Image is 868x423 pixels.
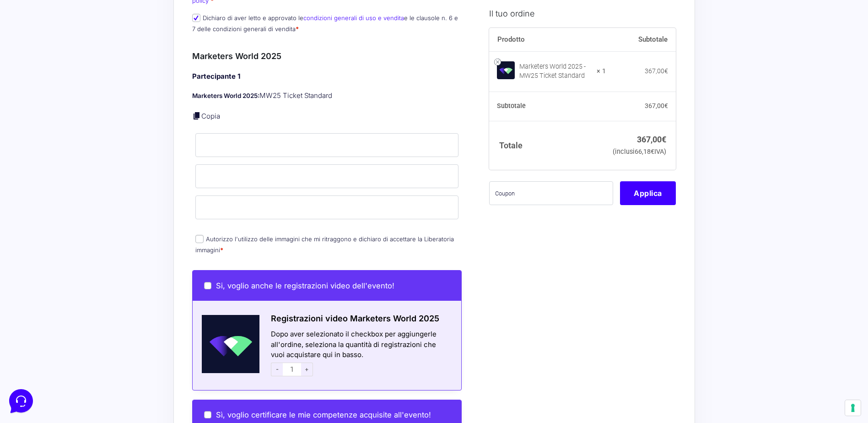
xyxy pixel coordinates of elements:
span: € [664,102,668,109]
th: Totale [489,121,606,170]
p: Messaggi [79,307,104,315]
span: + [301,363,313,376]
span: Trova una risposta [15,114,71,121]
th: Subtotale [606,27,676,51]
strong: × 1 [597,67,606,76]
input: Coupon [489,181,613,205]
bdi: 367,00 [637,134,666,144]
h3: Il tuo ordine [489,7,676,19]
input: Autorizzo l'utilizzo delle immagini che mi ritraggono e dichiaro di accettare la Liberatoria imma... [195,235,204,243]
span: € [651,148,654,156]
input: Si, voglio anche le registrazioni video dell'evento! [204,282,211,289]
button: Applica [620,181,676,205]
input: 1 [283,363,301,376]
th: Subtotale [489,92,606,121]
button: Home [7,294,64,315]
span: Si, voglio anche le registrazioni video dell'evento! [216,281,394,290]
span: Registrazioni video Marketers World 2025 [271,314,439,323]
label: Dichiaro di aver letto e approvato le e le clausole n. 6 e 7 delle condizioni generali di vendita [192,14,458,32]
img: dark [29,51,48,70]
span: € [664,67,668,75]
h4: Partecipante 1 [192,71,462,82]
button: Inizia una conversazione [15,77,168,95]
a: Copia [201,112,220,120]
label: Autorizzo l'utilizzo delle immagini che mi ritraggono e dichiaro di accettare la Liberatoria imma... [195,235,454,253]
strong: Marketers World 2025: [192,92,259,99]
p: Aiuto [141,307,154,315]
th: Prodotto [489,27,606,51]
div: Marketers World 2025 - MW25 Ticket Standard [519,62,591,81]
button: Aiuto [119,294,176,315]
span: - [271,363,283,376]
a: Apri Centro Assistenza [97,114,168,121]
a: condizioni generali di uso e vendita [303,14,404,22]
div: Dopo aver selezionato il checkbox per aggiungerle all'ordine, seleziona la quantità di registrazi... [259,329,461,379]
iframe: Customerly Messenger Launcher [7,387,35,415]
button: Messaggi [64,294,120,315]
input: Sì, voglio certificare le mie competenze acquisite all'evento! [204,411,211,418]
span: Sì, voglio certificare le mie competenze acquisite all'evento! [216,410,431,419]
h3: Marketers World 2025 [192,50,462,62]
img: Schermata-2022-04-11-alle-18.28.41.png [193,315,260,373]
bdi: 367,00 [645,102,668,109]
img: dark [44,51,62,70]
span: € [662,134,666,144]
img: Marketers World 2025 - MW25 Ticket Standard [497,61,515,79]
img: dark [15,51,33,70]
h2: Ciao da Marketers 👋 [7,7,154,22]
span: Inizia una conversazione [59,82,135,90]
a: Copia i dettagli dell'acquirente [192,111,201,120]
bdi: 367,00 [645,67,668,75]
span: 66,18 [635,148,654,156]
p: MW25 Ticket Standard [192,91,462,101]
input: Cerca un articolo... [21,133,150,142]
span: Le tue conversazioni [15,37,78,44]
p: Home [27,307,43,315]
small: (inclusi IVA) [613,148,666,156]
input: Dichiaro di aver letto e approvato lecondizioni generali di uso e venditae le clausole n. 6 e 7 d... [192,14,200,22]
button: Le tue preferenze relative al consenso per le tecnologie di tracciamento [845,400,861,416]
